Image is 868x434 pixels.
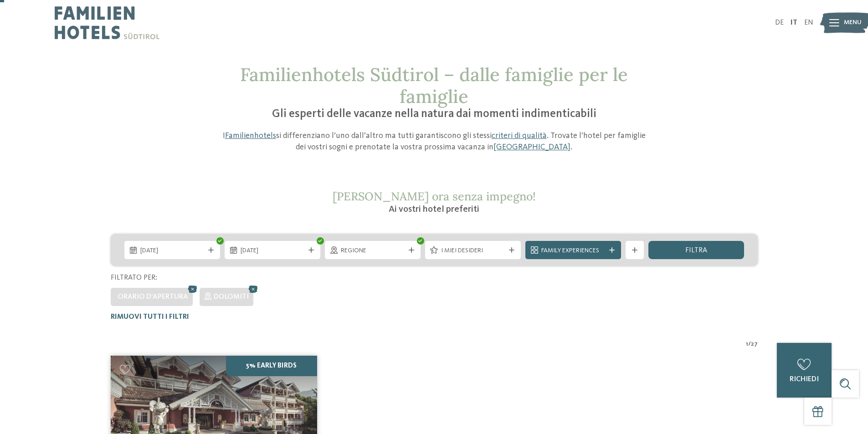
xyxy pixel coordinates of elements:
span: 27 [751,340,758,349]
span: Regione [341,246,405,255]
span: [PERSON_NAME] ora senza impegno! [333,189,536,204]
a: criteri di qualità [492,132,547,140]
a: [GEOGRAPHIC_DATA] [493,143,570,151]
span: [DATE] [241,246,304,255]
span: richiedi [790,376,819,383]
a: richiedi [777,343,832,398]
a: EN [804,19,813,26]
span: Filtrato per: [111,274,157,281]
span: I miei desideri [441,246,505,255]
a: Familienhotels [225,132,276,140]
span: Orario d'apertura [118,293,188,301]
span: / [748,340,751,349]
span: Ai vostri hotel preferiti [389,205,479,214]
span: [DATE] [140,246,204,255]
span: Family Experiences [541,246,605,255]
a: IT [791,19,797,26]
span: 1 [746,340,748,349]
span: Familienhotels Südtirol – dalle famiglie per le famiglie [240,63,628,108]
p: I si differenziano l’uno dall’altro ma tutti garantiscono gli stessi . Trovate l’hotel per famigl... [218,130,651,153]
span: Dolomiti [214,293,249,301]
a: DE [775,19,784,26]
span: Rimuovi tutti i filtri [111,313,189,321]
span: filtra [685,247,707,254]
span: Menu [844,18,862,27]
span: Gli esperti delle vacanze nella natura dai momenti indimenticabili [272,108,596,120]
